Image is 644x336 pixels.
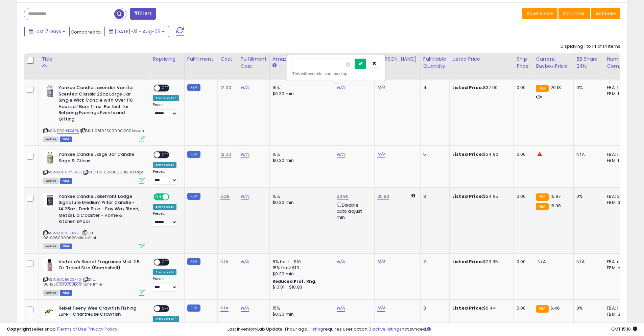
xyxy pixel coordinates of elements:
[7,326,117,333] div: seller snap | |
[337,201,369,221] div: Disable auto adjust min
[452,193,508,199] div: $24.95
[241,56,267,70] div: Fulfillment Cost
[57,128,79,134] a: B0044XXLPK
[272,56,331,63] div: Amazon Fees
[71,29,102,35] span: Compared to:
[153,95,179,101] div: Amazon AI *
[60,178,72,184] span: FBM
[411,193,415,198] i: Calculated using Dynamic Max Price.
[272,311,329,317] div: $0.30 min
[272,265,329,271] div: 15% for > $10
[576,193,599,199] div: 0%
[220,258,229,265] a: N/A
[272,63,277,69] small: Amazon Fees.
[272,193,329,199] div: 15%
[241,258,249,265] a: N/A
[576,151,599,157] div: N/A
[43,85,145,141] div: ASIN:
[560,43,620,50] div: Displaying 1 to 14 of 14 items
[43,151,57,165] img: 41Xdie9aNdL._SL40_.jpg
[272,85,329,91] div: 15%
[337,193,349,200] a: 23.90
[423,259,444,265] div: 2
[558,8,590,19] button: Columns
[153,269,176,275] div: Amazon AI
[423,193,444,199] div: 3
[241,84,249,91] a: N/A
[452,259,508,265] div: $29.95
[7,326,31,332] strong: Copyright
[550,84,561,91] span: 20.13
[241,151,249,158] a: N/A
[43,259,145,295] div: ASIN:
[607,305,629,311] div: FBA: 1
[58,151,141,166] b: Yankee Candle Large Jar Candle Sage & Citrus
[272,278,317,284] b: Reduced Prof. Rng.
[43,244,59,249] span: All listings currently available for purchase on Amazon
[153,211,179,227] div: Preset:
[522,8,557,19] button: Save View
[377,305,385,312] a: N/A
[60,136,72,142] span: FBM
[517,305,528,311] div: 0.00
[80,128,144,133] span: | SKU: 081025000001200lavvan
[272,151,329,157] div: 15%
[272,259,329,265] div: 8% for <= $10
[591,8,620,19] button: Actions
[607,259,629,265] div: FBA: n/a
[576,259,599,265] div: N/A
[607,193,629,199] div: FBA: 3
[452,258,483,265] b: Listed Price:
[220,193,230,200] a: 6.29
[272,157,329,164] div: $0.30 min
[153,162,176,168] div: Amazon AI
[153,316,179,322] div: Amazon AI *
[538,258,546,265] span: N/A
[241,305,249,312] a: N/A
[452,84,483,91] b: Listed Price:
[43,259,57,272] img: 31CQyW02WgL._SL40_.jpg
[43,277,102,287] span: | SKU: 0811250000750bombshellmini
[423,305,444,311] div: 3
[550,203,561,209] span: 16.98
[517,151,528,157] div: 0.00
[377,193,389,200] a: 25.93
[160,306,171,311] span: OFF
[187,258,200,265] small: FBM
[153,103,179,118] div: Preset:
[607,199,629,206] div: FBM: 3
[57,277,81,282] a: B0CB6ZSPKG
[153,56,182,63] div: Repricing
[576,305,599,311] div: 0%
[43,85,57,98] img: 41fhPO5htuL._SL40_.jpg
[220,84,231,91] a: 12.00
[536,85,548,92] small: FBA
[43,136,59,142] span: All listings currently available for purchase on Amazon
[58,259,141,273] b: Victoria's Secret Fragrance Mist 2.5 Oz Travel Size (Bombshell)
[576,56,601,70] div: BB Share 24h.
[377,56,418,63] div: [PERSON_NAME]
[517,193,528,199] div: 0.00
[272,305,329,311] div: 15%
[58,85,141,124] b: Yankee Candle Lavender Vanilla Scented Classic 22oz Large Jar Single Wick Candle with Over 110 Ho...
[272,199,329,206] div: $0.30 min
[60,290,72,296] span: FBM
[337,151,345,158] a: N/A
[517,85,528,91] div: 0.00
[187,151,200,158] small: FBM
[607,311,629,317] div: FBM: 3
[607,157,629,164] div: FBM: 1
[24,26,70,37] button: Last 7 Days
[452,151,483,157] b: Listed Price:
[337,305,345,312] a: N/A
[452,151,508,157] div: $34.90
[241,193,249,200] a: N/A
[550,305,560,311] span: 6.46
[272,285,329,290] div: $10.01 - $10.83
[153,169,179,185] div: Preset:
[43,178,59,184] span: All listings currently available for purchase on Amazon
[452,193,483,199] b: Listed Price:
[308,326,323,332] a: 1 listing
[43,193,145,249] div: ASIN:
[377,151,385,158] a: N/A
